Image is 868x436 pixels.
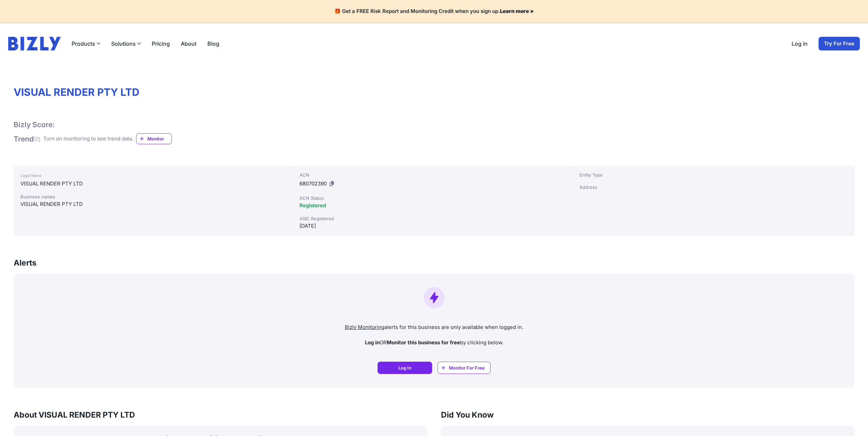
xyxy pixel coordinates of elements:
[8,8,860,15] h4: 🎁 Get a FREE Risk Report and Monitoring Credit when you sign up.
[792,40,808,48] a: Log in
[136,133,172,144] a: Monitor
[14,134,41,144] h1: Trend :
[299,180,327,187] span: 680702390
[438,362,490,374] a: Monitor For Free
[441,409,855,420] h3: Did You Know
[207,40,219,48] a: Blog
[43,135,133,143] div: Turn on monitoring to see trend data.
[20,193,287,200] div: Business names
[579,184,849,191] div: Address
[449,364,485,371] span: Monitor For Free
[20,200,287,208] div: VISUAL RENDER PTY LTD
[345,324,384,330] a: Bizly Monitoring
[14,120,55,129] h1: Bizly Score:
[299,171,569,178] div: ACN
[20,180,287,188] div: VISUAL RENDER PTY LTD
[111,40,141,48] button: Solutions
[299,202,326,209] span: Registered
[14,409,427,420] h3: About VISUAL RENDER PTY LTD
[500,8,534,14] a: Learn more »
[152,40,170,48] a: Pricing
[14,86,854,98] h1: VISUAL RENDER PTY LTD
[72,40,100,48] button: Products
[299,195,569,201] div: ACN Status
[299,222,569,230] div: [DATE]
[20,171,287,180] div: Legal Name
[181,40,196,48] a: About
[387,339,460,346] strong: Monitor this business for free
[398,364,411,371] span: Log In
[378,362,432,374] a: Log In
[19,339,849,347] p: OR by clicking below.
[579,171,849,178] div: Entity Type
[819,37,860,50] a: Try For Free
[299,215,569,222] div: ASIC Registered
[365,339,380,346] strong: Log in
[147,135,172,142] span: Monitor
[14,257,36,268] h3: Alerts
[19,324,849,331] p: alerts for this business are only available when logged in.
